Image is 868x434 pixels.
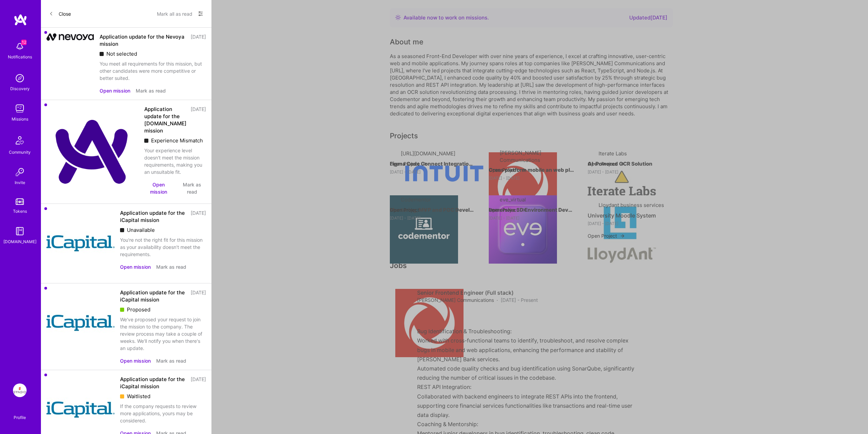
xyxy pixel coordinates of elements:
[120,226,206,234] div: Unavailable
[8,53,32,60] div: Notifications
[100,50,206,57] div: Not selected
[13,102,27,115] img: teamwork
[144,147,206,176] div: Your experience level doesn't meet the mission requirements, making you an unsuitable fit.
[3,238,36,245] div: [DOMAIN_NAME]
[16,198,24,205] img: tokens
[13,224,27,238] img: guide book
[100,60,206,82] div: You meet all requirements for this mission, but other candidates were more competitive or better ...
[120,289,187,303] div: Application update for the iCapital mission
[100,87,130,94] button: Open mission
[156,263,186,270] button: Mark as read
[191,209,206,224] div: [DATE]
[136,87,166,94] button: Mark as read
[10,85,30,92] div: Discovery
[13,165,27,179] img: Invite
[13,40,27,53] img: bell
[13,71,27,85] img: discovery
[11,407,28,420] a: Profile
[14,414,26,420] div: Profile
[100,33,187,47] div: Application update for the Nevoya mission
[46,33,94,41] img: Company Logo
[11,383,28,397] a: Syndio: Transformation Engine Modernization
[120,393,206,400] div: Waitlisted
[12,132,28,149] img: Community
[21,40,27,45] span: 12
[120,316,206,352] div: We've proposed your request to join the mission to the company. The review process may take a cou...
[191,33,206,47] div: [DATE]
[46,209,115,278] img: Company Logo
[46,289,115,357] img: Company Logo
[120,357,151,364] button: Open mission
[12,115,28,123] div: Missions
[178,181,206,195] button: Mark as read
[144,137,206,144] div: Experience Mismatch
[15,179,25,186] div: Invite
[46,106,139,198] img: Company Logo
[120,403,206,424] div: If the company requests to review more applications, yours may be considered.
[120,306,206,313] div: Proposed
[13,383,27,397] img: Syndio: Transformation Engine Modernization
[120,209,187,224] div: Application update for the iCapital mission
[157,8,192,19] button: Mark all as read
[120,236,206,258] div: You're not the right fit for this mission as your availability doesn't meet the requirements.
[191,106,206,134] div: [DATE]
[13,208,27,215] div: Tokens
[144,106,187,134] div: Application update for the [DOMAIN_NAME] mission
[191,289,206,303] div: [DATE]
[144,181,173,195] button: Open mission
[120,263,151,270] button: Open mission
[49,8,71,19] button: Close
[9,149,31,156] div: Community
[120,376,187,390] div: Application update for the iCapital mission
[14,14,27,26] img: logo
[191,376,206,390] div: [DATE]
[156,357,186,364] button: Mark as read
